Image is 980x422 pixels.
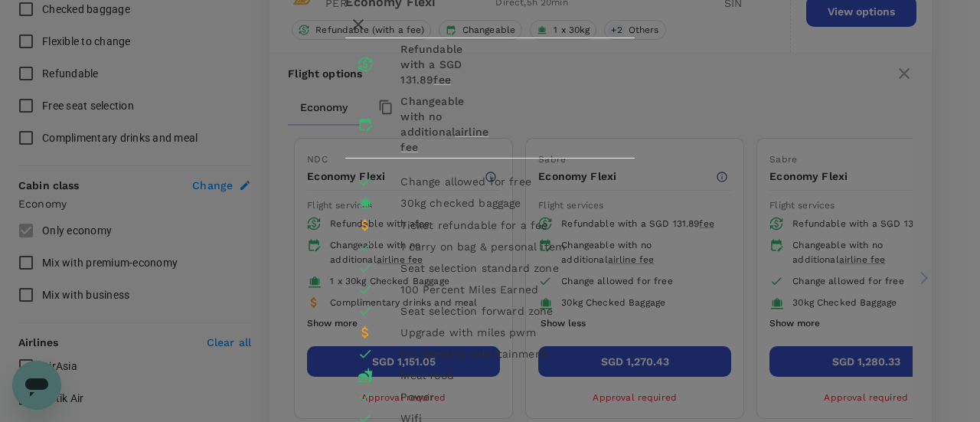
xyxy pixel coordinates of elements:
[400,283,538,296] span: 100 Percent Miles Earned
[400,391,434,403] span: Power
[400,240,565,253] span: 1 carry on bag & personal item
[400,219,547,231] span: Ticket refundable for a fee
[400,93,488,155] div: Changeable with no additional
[400,262,558,274] span: Seat selection standard zone
[400,348,546,360] span: On-demand entertainment
[400,41,478,87] div: Refundable with a SGD 131.89
[400,369,453,381] span: Meal food
[400,326,535,339] span: Upgrade with miles pwm
[400,197,521,209] span: 30kg checked baggage
[433,74,450,86] span: fee
[400,175,531,188] span: Change allowed for free
[400,305,553,317] span: Seat selection forward zone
